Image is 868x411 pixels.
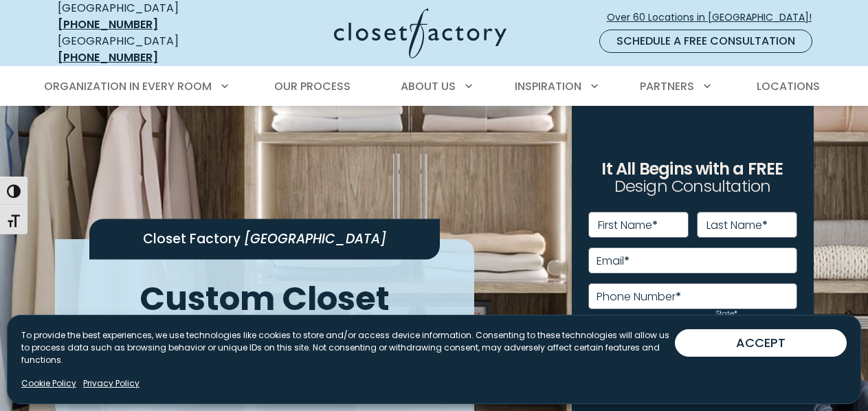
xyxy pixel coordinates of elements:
label: Email [597,256,630,267]
span: Custom Closet Systems in [140,276,390,357]
span: It All Begins with a FREE [601,157,783,180]
a: Privacy Policy [83,377,140,390]
a: [PHONE_NUMBER] [58,49,158,65]
div: [GEOGRAPHIC_DATA] [58,33,226,66]
span: About Us [401,78,456,94]
a: Over 60 Locations in [GEOGRAPHIC_DATA]! [606,5,823,30]
span: Our Process [274,78,350,94]
span: Organization in Every Room [44,78,212,94]
p: To provide the best experiences, we use technologies like cookies to store and/or access device i... [21,329,675,366]
label: Phone Number [597,291,681,302]
img: Closet Factory Logo [334,8,507,58]
span: [GEOGRAPHIC_DATA] [244,230,386,248]
nav: Primary Menu [34,67,834,106]
label: State [716,311,737,318]
button: ACCEPT [675,329,847,357]
a: Cookie Policy [21,377,76,390]
span: Locations [757,78,820,94]
span: Design Consultation [614,175,771,198]
a: [PHONE_NUMBER] [58,16,158,32]
label: Last Name [706,220,768,231]
a: Schedule a Free Consultation [599,30,812,53]
span: Partners [640,78,694,94]
span: Inspiration [515,78,581,94]
span: Over 60 Locations in [GEOGRAPHIC_DATA]! [607,10,823,25]
span: Closet Factory [143,230,241,248]
label: First Name [598,220,658,231]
